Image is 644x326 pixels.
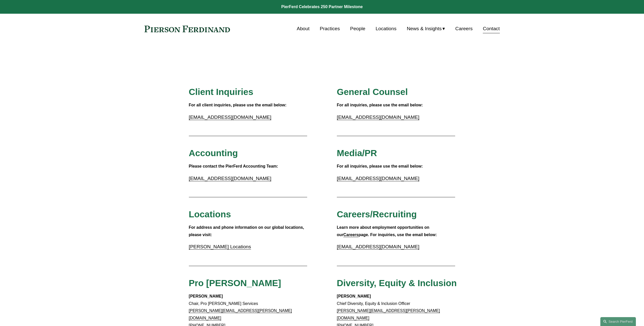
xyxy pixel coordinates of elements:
[337,278,457,288] span: Diversity, Equity & Inclusion
[189,308,292,320] a: [PERSON_NAME][EMAIL_ADDRESS][PERSON_NAME][DOMAIN_NAME]
[455,24,473,34] a: Careers
[483,24,500,34] a: Contact
[189,209,231,219] span: Locations
[407,24,445,34] a: folder dropdown
[189,164,278,168] strong: Please contact the PierFerd Accounting Team:
[189,225,305,237] strong: For address and phone information on our global locations, please visit:
[337,209,417,219] span: Careers/Recruiting
[337,225,431,237] strong: Learn more about employment opportunities on our
[189,148,238,158] span: Accounting
[189,87,253,97] span: Client Inquiries
[337,148,377,158] span: Media/PR
[376,24,397,34] a: Locations
[337,308,440,320] a: [PERSON_NAME][EMAIL_ADDRESS][PERSON_NAME][DOMAIN_NAME]
[337,176,419,181] a: [EMAIL_ADDRESS][DOMAIN_NAME]
[358,233,437,237] strong: page. For inquiries, use the email below:
[337,115,419,120] a: [EMAIL_ADDRESS][DOMAIN_NAME]
[189,294,223,298] strong: [PERSON_NAME]
[189,176,271,181] a: [EMAIL_ADDRESS][DOMAIN_NAME]
[189,278,281,288] span: Pro [PERSON_NAME]
[320,24,340,34] a: Practices
[189,103,287,107] strong: For all client inquiries, please use the email below:
[407,24,442,33] span: News & Insights
[350,24,365,34] a: People
[297,24,309,34] a: About
[600,317,636,326] a: Search this site
[337,294,371,298] strong: [PERSON_NAME]
[189,115,271,120] a: [EMAIL_ADDRESS][DOMAIN_NAME]
[189,244,251,249] a: [PERSON_NAME] Locations
[337,87,408,97] span: General Counsel
[337,164,423,168] strong: For all inquiries, please use the email below:
[337,103,423,107] strong: For all inquiries, please use the email below:
[343,233,359,237] a: Careers
[337,244,419,249] a: [EMAIL_ADDRESS][DOMAIN_NAME]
